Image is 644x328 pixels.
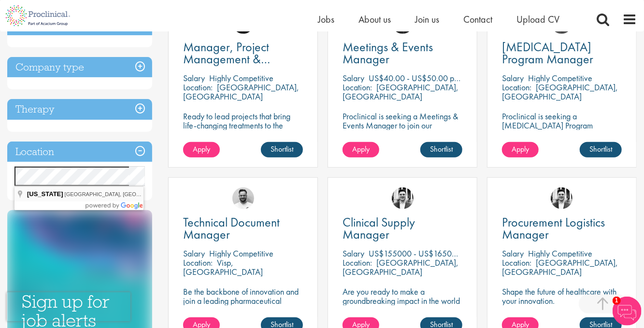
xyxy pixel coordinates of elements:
[7,142,152,162] h3: Location
[343,216,462,241] a: Clinical Supply Manager
[512,144,529,154] span: Apply
[7,57,152,78] h3: Company type
[343,82,458,102] p: [GEOGRAPHIC_DATA], [GEOGRAPHIC_DATA]
[343,214,415,242] span: Clinical Supply Manager
[7,292,130,321] iframe: reCAPTCHA
[183,216,303,241] a: Technical Document Manager
[502,72,524,84] span: Salary
[352,144,370,154] span: Apply
[27,190,63,198] span: [US_STATE]
[502,216,622,241] a: Procurement Logistics Manager
[502,82,531,93] span: Location:
[343,142,379,157] a: Apply
[183,112,303,157] p: Ready to lead projects that bring life-changing treatments to the world? Join our client at the f...
[183,257,213,268] span: Location:
[516,13,559,26] a: Upload CV
[502,41,622,65] a: [MEDICAL_DATA] Program Manager
[343,248,364,259] span: Salary
[502,248,524,259] span: Salary
[209,248,273,259] p: Highly Competitive
[261,142,303,157] a: Shortlist
[358,13,391,26] a: About us
[183,142,220,157] a: Apply
[183,72,205,84] span: Salary
[502,39,593,67] span: [MEDICAL_DATA] Program Manager
[463,13,492,26] a: Contact
[502,257,618,277] p: [GEOGRAPHIC_DATA], [GEOGRAPHIC_DATA]
[528,72,592,84] p: Highly Competitive
[528,248,592,259] p: Highly Competitive
[392,187,414,209] img: Edward Little
[65,191,178,197] span: [GEOGRAPHIC_DATA], [GEOGRAPHIC_DATA]
[343,39,433,67] span: Meetings & Events Manager
[183,82,213,93] span: Location:
[502,214,605,242] span: Procurement Logistics Manager
[420,142,462,157] a: Shortlist
[613,297,642,326] img: Chatbot
[502,112,622,167] p: Proclinical is seeking a [MEDICAL_DATA] Program Manager to join our client's team for an exciting...
[209,72,273,84] p: Highly Competitive
[415,13,439,26] a: Join us
[343,82,372,93] span: Location:
[502,287,622,305] p: Shape the future of healthcare with your innovation.
[183,41,303,65] a: Manager, Project Management & Operational Delivery
[369,72,477,84] p: US$40.00 - US$50.00 per hour
[232,187,254,209] img: Emile De Beer
[318,13,334,26] a: Jobs
[343,72,364,84] span: Salary
[343,41,462,65] a: Meetings & Events Manager
[183,82,299,102] p: [GEOGRAPHIC_DATA], [GEOGRAPHIC_DATA]
[183,214,280,242] span: Technical Document Manager
[183,257,263,277] p: Visp, [GEOGRAPHIC_DATA]
[551,187,572,209] img: Edward Little
[502,82,618,102] p: [GEOGRAPHIC_DATA], [GEOGRAPHIC_DATA]
[343,257,372,268] span: Location:
[193,144,210,154] span: Apply
[369,248,498,259] p: US$155000 - US$165000 per annum
[183,287,303,324] p: Be the backbone of innovation and join a leading pharmaceutical company to help keep life-changin...
[183,248,205,259] span: Salary
[580,142,622,157] a: Shortlist
[502,257,531,268] span: Location:
[343,112,462,148] p: Proclinical is seeking a Meetings & Events Manager to join our pharmaceutical company in [US_STATE]!
[343,257,458,277] p: [GEOGRAPHIC_DATA], [GEOGRAPHIC_DATA]
[502,142,539,157] a: Apply
[7,99,152,120] h3: Therapy
[183,39,287,79] span: Manager, Project Management & Operational Delivery
[613,297,621,305] span: 1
